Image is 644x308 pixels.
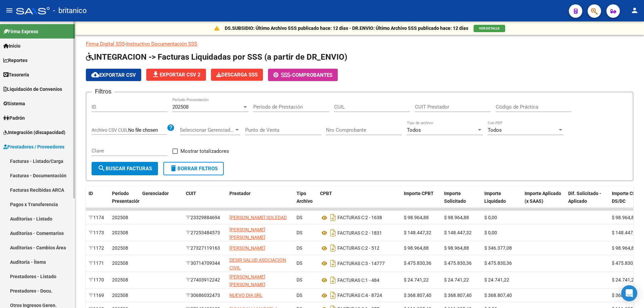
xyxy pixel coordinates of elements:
datatable-header-cell: Prestador [227,186,294,216]
datatable-header-cell: ID [86,186,109,216]
span: CUIT [186,191,196,196]
div: 4 - 8724 [320,290,398,301]
div: 2 - 512 [320,243,398,253]
span: Seleccionar Gerenciador [180,127,234,133]
datatable-header-cell: Dif. Solicitado - Aplicado [566,186,609,216]
span: [PERSON_NAME] SOLEDAD [229,215,287,220]
datatable-header-cell: CUIT [183,186,227,216]
button: Buscar Facturas [92,162,158,175]
span: $ 148.447,32 [404,230,431,235]
span: DS [297,230,302,235]
span: Comprobantes [292,72,332,78]
span: Liquidación de Convenios [3,85,62,93]
span: NUEVO DIA SRL [229,293,263,298]
i: Descargar documento [329,290,337,301]
span: ID [89,191,93,196]
span: $ 98.964,88 [444,245,469,251]
span: Dif. Solicitado - Aplicado [568,191,601,204]
span: Mostrar totalizadores [180,147,229,155]
span: $ 98.964,88 [612,215,637,220]
span: Exportar CSV 2 [152,72,201,78]
span: - [273,72,292,78]
div: 30714709344 [186,259,224,267]
button: Exportar CSV 2 [146,69,206,81]
span: Importe Liquidado [484,191,506,204]
span: $ 24.741,22 [612,277,637,283]
span: 202508 [112,293,128,298]
span: VER DETALLE [479,26,500,30]
input: Archivo CSV CUIL [128,127,167,133]
div: 1172 [89,244,107,252]
span: Todos [407,127,421,133]
span: Todos [488,127,502,133]
div: 27253484573 [186,229,224,237]
mat-icon: file_download [152,70,160,78]
mat-icon: person [631,6,639,14]
div: 1173 [89,229,107,237]
button: Descarga SSS [211,69,263,81]
mat-icon: menu [5,6,13,14]
span: Importe CPBT [404,191,434,196]
button: Exportar CSV [86,69,141,81]
div: 1174 [89,214,107,222]
span: INTEGRACION -> Facturas Liquidadas por SSS (a partir de DR_ENVIO) [86,52,347,62]
app-download-masive: Descarga masiva de comprobantes (adjuntos) [211,69,263,81]
div: 2 - 1638 [320,212,398,223]
span: Buscar Facturas [98,166,152,172]
button: Borrar Filtros [163,162,224,175]
mat-icon: cloud_download [91,71,99,79]
span: 202508 [112,245,128,251]
span: Importe Aplicado (x SAAS) [525,191,561,204]
mat-icon: delete [169,164,177,172]
div: 30686032473 [186,292,224,299]
p: - [86,40,633,48]
span: $ 0,00 [484,230,497,235]
span: [PERSON_NAME] [229,245,265,251]
span: 202508 [112,230,128,235]
span: Gerenciador [142,191,169,196]
span: $ 98.964,88 [404,245,429,251]
span: $ 475.830,36 [404,260,431,266]
span: $ 346.377,08 [484,245,512,251]
mat-icon: search [98,164,106,172]
span: FACTURAS C: [337,293,365,298]
span: $ 368.807,40 [444,293,472,298]
span: Importe Solicitado [444,191,466,204]
span: Sistema [3,100,25,107]
span: FACTURAS C: [337,246,365,251]
span: DS [297,293,302,298]
datatable-header-cell: Importe Solicitado [441,186,482,216]
div: Open Intercom Messenger [621,285,637,301]
span: Prestadores / Proveedores [3,143,64,150]
span: 202508 [172,104,189,110]
span: Tesorería [3,71,29,78]
i: Descargar documento [329,228,337,238]
i: Descargar documento [329,212,337,223]
i: Descargar documento [329,275,337,286]
span: $ 24.741,22 [484,277,509,283]
span: $ 475.830,36 [444,260,472,266]
span: Prestador [229,191,251,196]
span: $ 98.964,88 [404,215,429,220]
h3: Filtros [92,87,115,96]
div: 1171 [89,259,107,267]
span: DS [297,215,302,220]
span: $ 475.830,36 [484,260,512,266]
datatable-header-cell: CPBT [317,186,401,216]
span: $ 148.447,32 [444,230,472,235]
p: DS.SUBSIDIO: Último Archivo SSS publicado hace: 12 días - DR.ENVIO: Último Archivo SSS publicado ... [225,24,468,32]
span: Reportes [3,57,28,64]
div: 27327119163 [186,244,224,252]
span: CPBT [320,191,332,196]
span: Archivo CSV CUIL [92,127,128,133]
button: VER DETALLE [474,25,505,32]
span: $ 148.447,32 [612,230,639,235]
span: DS [297,245,302,251]
button: -Comprobantes [268,69,338,81]
a: Firma Digital SSS [86,41,125,47]
i: Descargar documento [329,243,337,253]
span: Exportar CSV [91,72,136,78]
span: Padrón [3,114,25,122]
datatable-header-cell: Período Presentación [109,186,140,216]
span: $ 24.741,22 [444,277,469,283]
